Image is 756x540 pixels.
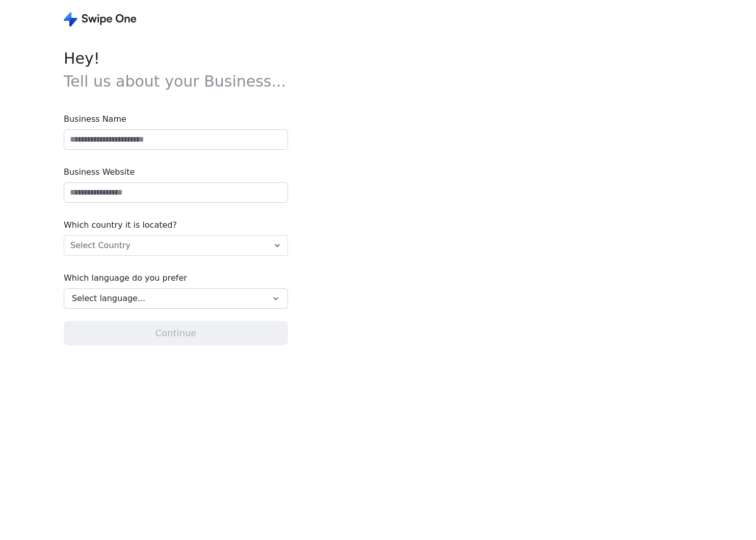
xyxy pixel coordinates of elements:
button: Continue [64,321,288,345]
span: Which country it is located? [64,219,288,231]
span: Select language... [72,292,145,305]
span: Business Name [64,113,288,125]
span: Which language do you prefer [64,272,288,284]
span: Hey ! [64,47,288,93]
span: Tell us about your Business... [64,72,286,90]
span: Business Website [64,166,288,178]
span: Select Country [70,239,131,252]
